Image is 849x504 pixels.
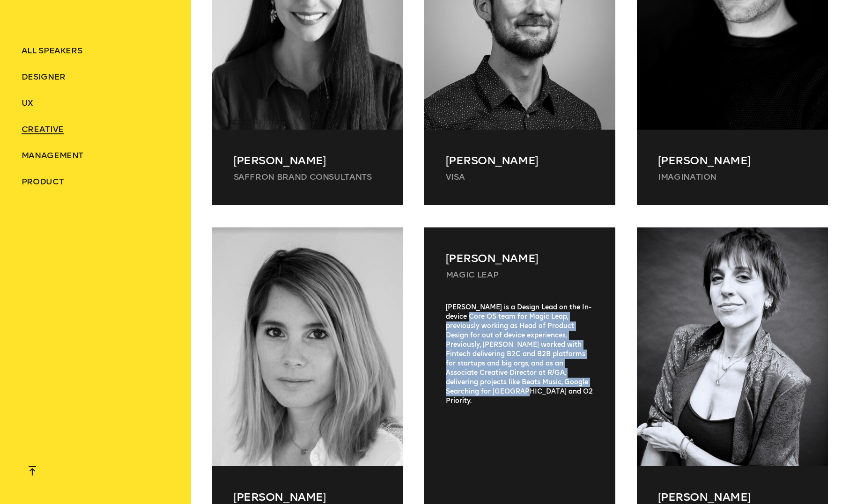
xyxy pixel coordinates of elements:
p: [PERSON_NAME] [234,152,382,169]
p: Imagination [658,171,806,183]
span: Designer [22,72,66,82]
p: Saffron Brand Consultants [234,171,382,183]
span: Management [22,150,83,161]
p: Magic Leap [446,269,594,280]
span: UX [22,98,33,108]
p: [PERSON_NAME] [446,152,594,169]
p: [PERSON_NAME] [446,250,594,267]
p: [PERSON_NAME] [658,152,806,169]
span: Creative [22,124,64,134]
span: Product [22,176,64,187]
span: ALL SPEAKERS [22,45,82,56]
p: Visa [446,171,594,183]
